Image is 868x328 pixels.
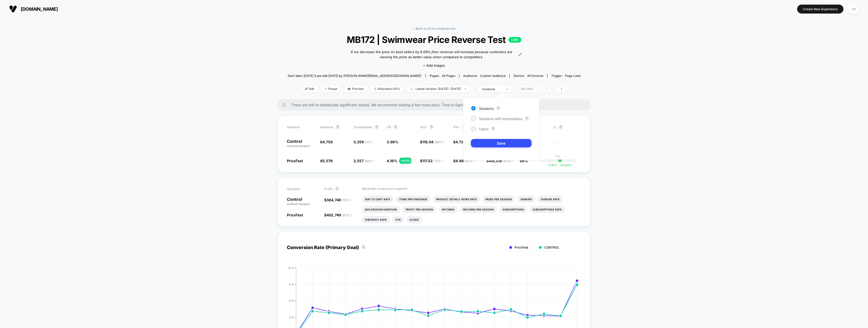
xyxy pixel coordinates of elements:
a: < Back to all live experiences [413,27,455,30]
span: Edit [301,85,318,92]
span: | [473,85,478,93]
span: PriceTest [287,213,303,217]
span: ( 12 % ) [434,159,443,163]
li: Avg Session Duration [362,206,400,213]
span: PriceTest [287,159,303,163]
span: Transactions [353,125,372,129]
span: 0.15 % [548,163,557,167]
span: Variation [287,125,315,129]
img: end [545,88,547,89]
span: 384,748 [327,198,351,202]
div: + 4.9 % [399,158,411,164]
span: (without changes) [287,144,310,147]
button: ? [335,125,340,129]
img: end [465,88,466,89]
button: ? [559,125,563,129]
span: Variation [287,187,315,191]
span: 3.96 % [387,140,398,144]
span: ( 2 % ) [365,140,373,144]
span: CR [387,125,391,129]
button: ? [496,106,500,110]
p: Would like to see more reports? [362,187,581,191]
div: Trigger: [551,74,580,78]
tspan: 6 % [289,299,294,302]
li: Ctr [392,216,404,223]
button: ? [362,245,366,249]
span: Sessions with impressions [479,116,522,121]
span: Sessions [320,125,333,129]
button: [DOMAIN_NAME] [8,5,59,13]
button: Create New Experience [797,5,843,14]
p: Control [287,139,315,148]
span: Profit [324,187,332,191]
span: $ [453,159,474,163]
div: No Filter [521,87,541,91]
span: If we decrease the price on best sellers by 9.09%,then revenue will increase,because customers ar... [346,50,517,60]
span: [DOMAIN_NAME] [21,6,58,12]
img: end [506,89,508,90]
span: 4.16 % [387,159,397,163]
li: Product Details Views Rate [433,196,480,203]
li: Checkout Rate [362,216,390,223]
span: Start date: [DATE] (Last edit [DATE] by [PERSON_NAME][EMAIL_ADDRESS][DOMAIN_NAME]) [288,74,421,78]
li: Returns [439,206,458,213]
span: 4.72 [455,140,473,144]
li: Clicks [406,216,422,223]
span: ( 88 % ) [435,140,444,144]
span: --- [553,140,581,148]
span: + [560,163,562,167]
div: sessions [482,87,503,91]
li: Signups [517,196,535,203]
img: calendar [410,88,413,90]
span: Preview [344,85,368,92]
span: $ [420,159,443,163]
span: ( 98 % ) [365,159,374,163]
span: + Add Images [423,63,445,67]
span: $ [324,198,351,202]
li: Subscriptions [500,206,527,213]
button: ? [335,187,339,191]
span: Page Load [565,74,580,78]
li: Profit Per Session [403,206,436,213]
tspan: 3 % [289,316,294,319]
span: PriceTest [515,245,528,249]
button: ? [394,125,398,129]
li: Pages Per Session [482,196,515,203]
span: 9.84 % [557,163,572,167]
span: 119.04 [422,140,444,144]
span: PSV [453,125,460,129]
span: 117.52 [422,159,443,163]
span: $ [324,213,352,217]
span: Sessions [479,106,494,111]
span: 84,758 [320,140,333,144]
tspan: 9 % [289,283,294,286]
li: Returns Per Session [460,206,497,213]
span: 85,576 [320,159,333,163]
span: There are still no statistically significant results. We recommend waiting a few more days . Time... [291,103,580,107]
img: rebalance [374,87,376,90]
li: Add To Cart Rate [362,196,393,203]
button: ? [491,127,495,131]
span: Device: [509,74,547,78]
span: $ [453,140,473,144]
span: 3,557 [353,159,374,163]
span: MB172 | Swimwear Price Reverse Test [302,34,566,45]
span: Custom Audience [480,74,506,78]
span: CONTROL [544,245,559,249]
tspan: 12 % [288,266,294,270]
span: $ [420,140,444,144]
li: Items Per Purchase [396,196,430,203]
span: Users [479,127,489,131]
div: JH [849,4,859,14]
div: Pages: [430,74,455,78]
span: ( 87 % ) [342,213,352,217]
span: Latest Version: [DATE] - [DATE] [406,85,470,92]
span: (without changes) [287,202,310,205]
button: Save [471,139,531,147]
div: Audience: [463,74,506,78]
p: | [558,158,559,162]
button: ? [375,125,379,129]
p: LIVE [508,37,521,43]
button: ? [429,125,433,129]
img: Visually logo [9,5,17,13]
